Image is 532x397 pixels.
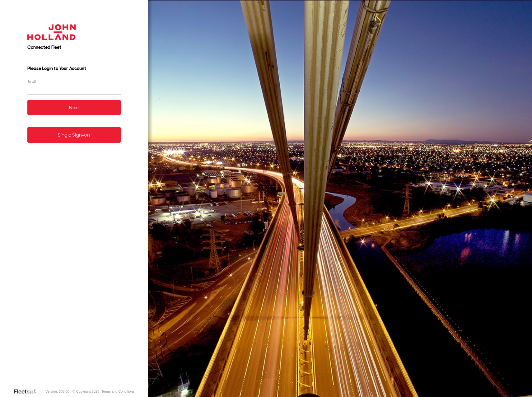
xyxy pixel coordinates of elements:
[27,24,76,40] img: John Holland
[27,127,121,143] a: Single Sign-on
[72,390,134,393] div: © Copyright 2025 -
[27,79,121,84] label: Email
[45,390,69,393] div: Version: 308.00
[101,390,134,393] a: Terms and Conditions
[13,388,42,395] a: Visit our Website
[27,65,121,72] h3: Please Login to Your Account
[27,100,121,115] button: Next
[27,44,121,50] h2: Connected Fleet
